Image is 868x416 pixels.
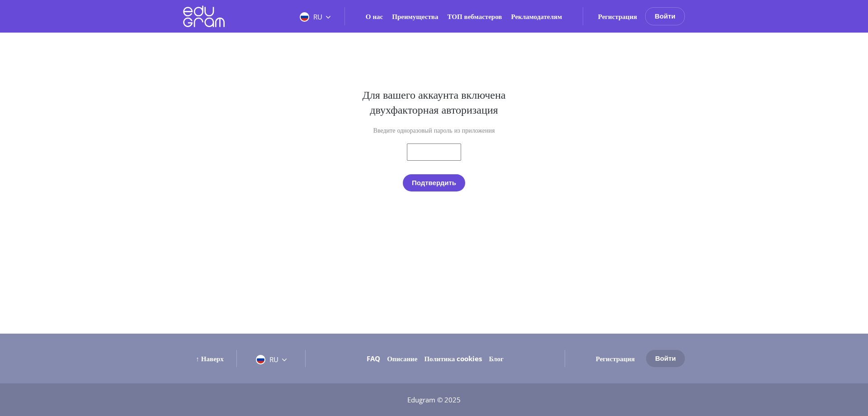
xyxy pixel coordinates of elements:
[424,354,482,363] a: Политика cookies
[367,354,380,363] a: FAQ
[269,355,278,364] span: RU
[489,354,503,363] a: Блог
[447,12,502,21] a: ТОП вебмастеров
[341,126,527,134] div: Введите одноразовый пароль из приложения
[387,354,417,363] a: Описание
[596,354,635,363] a: Регистрация
[151,395,717,404] div: Edugram © 2025
[403,174,465,191] button: Подтвердить
[392,12,438,21] a: Преимущества
[511,12,562,21] a: Рекламодателям
[313,12,322,21] span: RU
[196,354,223,363] a: ↑ Наверх
[341,87,527,117] div: Для вашего аккаунта включена двухфакторная авторизация
[646,350,685,367] button: Войти
[366,12,383,21] a: О нас
[645,7,685,25] button: Войти
[598,12,637,21] a: Регистрация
